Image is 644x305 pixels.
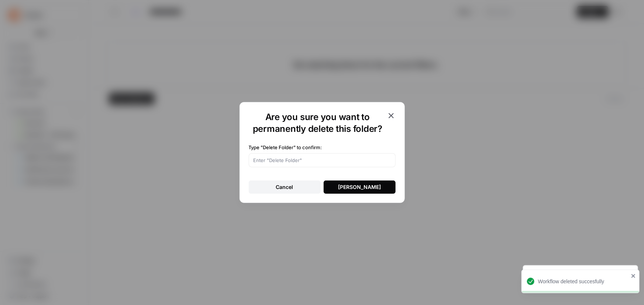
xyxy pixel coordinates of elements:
button: Cancel [249,180,321,194]
input: Enter "Delete Folder" [254,157,391,164]
button: [PERSON_NAME] [324,180,396,194]
button: close [631,273,636,279]
label: Type "Delete Folder" to confirm: [249,144,396,151]
div: [PERSON_NAME] [338,183,381,191]
h1: Are you sure you want to permanently delete this folder? [249,111,387,135]
div: Cancel [276,183,293,191]
div: Workflow deleted succesfully [538,278,629,285]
